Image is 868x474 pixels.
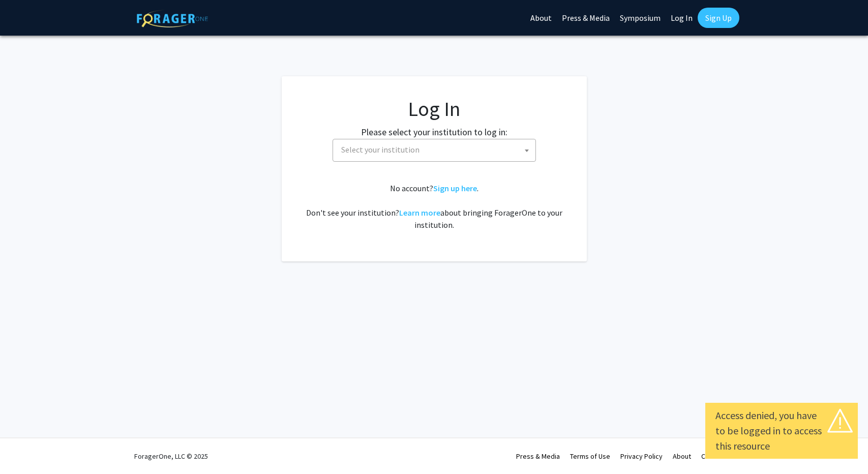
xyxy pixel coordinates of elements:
img: ForagerOne Logo [137,10,208,27]
a: Sign Up [698,8,739,28]
a: Terms of Use [570,452,610,461]
span: Select your institution [333,139,536,162]
a: Contact Us [701,452,734,461]
a: Press & Media [516,452,560,461]
div: No account? . Don't see your institution? about bringing ForagerOne to your institution. [302,182,566,231]
h1: Log In [302,97,566,121]
span: Select your institution [341,144,420,155]
a: Sign up here [433,183,477,193]
a: Learn more about bringing ForagerOne to your institution [399,208,440,218]
span: Select your institution [337,139,535,160]
div: Access denied, you have to be logged in to access this resource [715,408,848,454]
label: Please select your institution to log in: [361,125,507,139]
a: Privacy Policy [620,452,663,461]
div: ForagerOne, LLC © 2025 [134,438,208,474]
a: About [673,452,691,461]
